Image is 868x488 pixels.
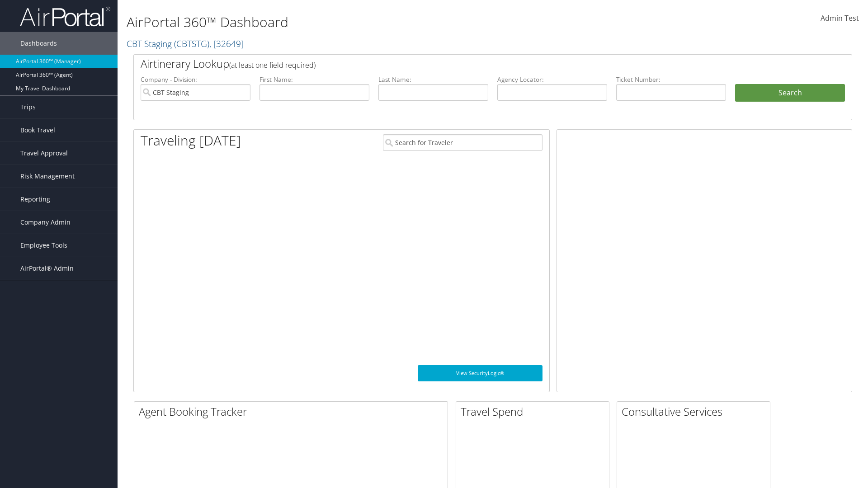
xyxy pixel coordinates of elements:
span: Dashboards [20,32,57,55]
label: Agency Locator: [497,75,607,84]
a: View SecurityLogic® [418,365,542,381]
img: airportal-logo.png [20,6,110,27]
h1: Traveling [DATE] [141,131,241,150]
span: Travel Approval [20,142,68,164]
a: CBT Staging [127,38,244,50]
h2: Travel Spend [461,404,609,419]
label: Ticket Number: [616,75,726,84]
span: Admin Test [821,13,859,23]
span: (at least one field required) [229,60,316,70]
h2: Airtinerary Lookup [141,56,785,71]
span: Risk Management [20,165,75,188]
button: Search [735,84,845,102]
a: Admin Test [821,5,859,33]
span: ( CBTSTG ) [174,38,209,50]
h2: Consultative Services [622,404,770,419]
h1: AirPortal 360™ Dashboard [127,13,615,32]
span: , [ 32649 ] [209,38,244,50]
label: First Name: [259,75,369,84]
h2: Agent Booking Tracker [139,404,448,419]
label: Company - Division: [141,75,250,84]
span: Book Travel [20,119,55,141]
span: Trips [20,96,36,118]
span: Company Admin [20,211,71,234]
label: Last Name: [378,75,488,84]
input: Search for Traveler [383,134,542,151]
span: Employee Tools [20,234,67,257]
span: Reporting [20,188,50,211]
span: AirPortal® Admin [20,257,74,280]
